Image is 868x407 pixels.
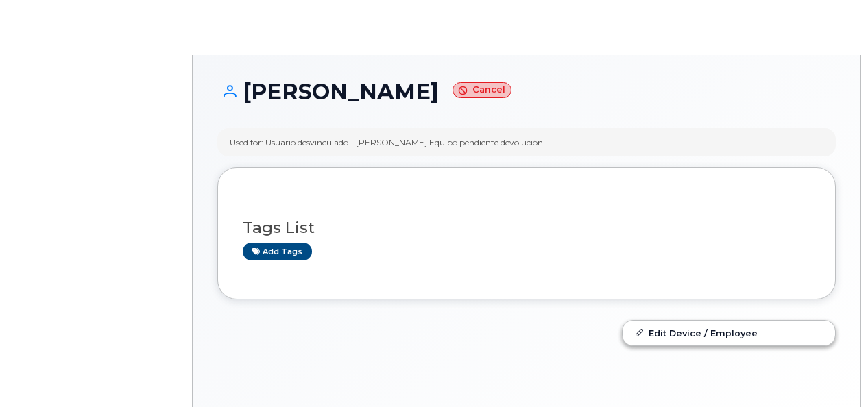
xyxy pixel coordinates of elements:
h3: Tags List [243,219,810,236]
a: Edit Device / Employee [623,321,835,345]
h1: [PERSON_NAME] [217,79,836,103]
small: Cancel [453,82,511,98]
div: Used for: Usuario desvinculado - [PERSON_NAME] Equipo pendiente devolución [230,136,543,148]
a: Add tags [243,243,312,260]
